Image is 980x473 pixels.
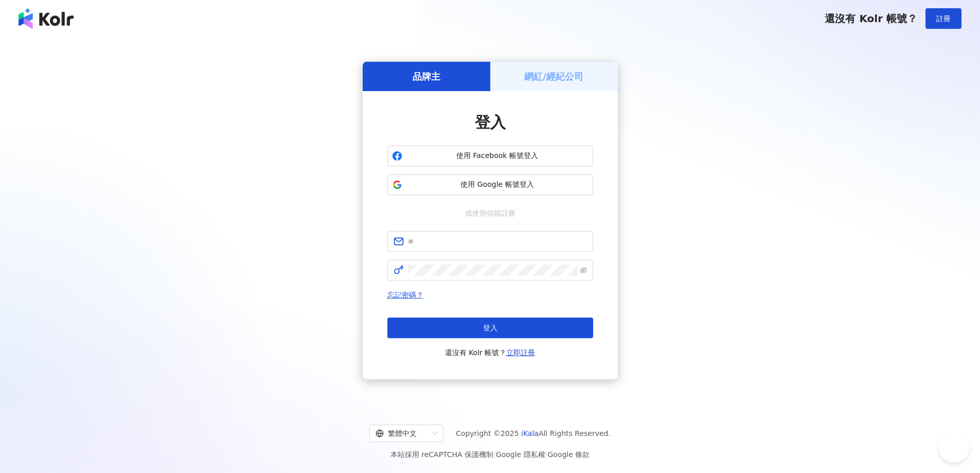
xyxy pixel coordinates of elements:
[493,450,496,459] span: |
[545,450,548,459] span: |
[483,324,497,332] span: 登入
[475,113,506,131] span: 登入
[387,318,593,338] button: 登入
[406,180,589,190] span: 使用 Google 帳號登入
[387,146,593,166] button: 使用 Facebook 帳號登入
[376,425,428,442] div: 繁體中文
[413,70,440,83] h5: 品牌主
[387,174,593,195] button: 使用 Google 帳號登入
[456,427,611,440] span: Copyright © 2025 All Rights Reserved.
[521,429,539,437] a: iKala
[939,432,970,463] iframe: Help Scout Beacon - Open
[524,70,583,83] h5: 網紅/經紀公司
[506,348,535,357] a: 立即註冊
[406,151,589,161] span: 使用 Facebook 帳號登入
[19,8,74,29] img: logo
[580,267,587,274] span: eye-invisible
[387,291,423,299] a: 忘記密碼？
[496,450,545,459] a: Google 隱私權
[445,346,536,359] span: 還沒有 Kolr 帳號？
[458,207,523,219] span: 或使用信箱註冊
[925,8,961,29] button: 註冊
[547,450,590,459] a: Google 條款
[390,448,590,461] span: 本站採用 reCAPTCHA 保護機制
[825,12,917,25] span: 還沒有 Kolr 帳號？
[936,14,951,23] span: 註冊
